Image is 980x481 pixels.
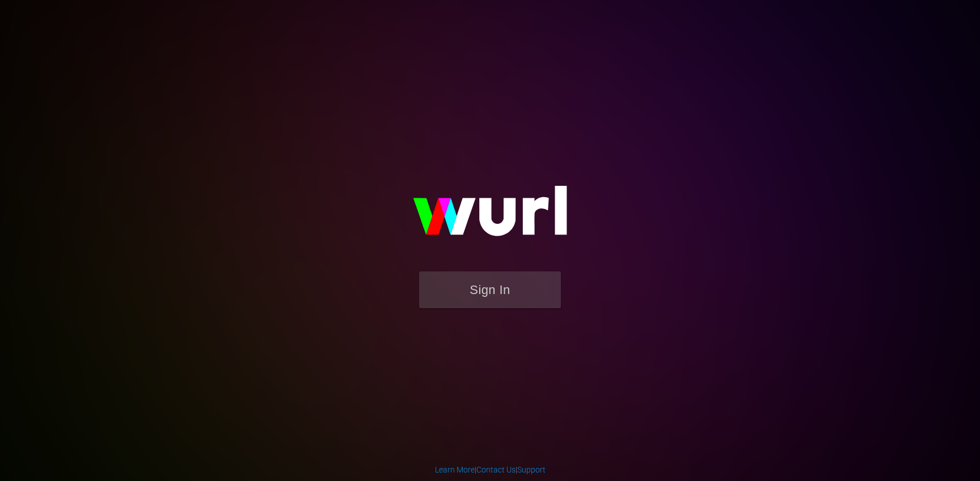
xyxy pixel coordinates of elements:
a: Learn More [435,465,475,474]
div: | | [435,464,546,475]
button: Sign In [419,271,561,308]
img: wurl-logo-on-black-223613ac3d8ba8fe6dc639794a292ebdb59501304c7dfd60c99c58986ef67473.svg [377,161,603,271]
a: Support [517,465,546,474]
a: Contact Us [476,465,516,474]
